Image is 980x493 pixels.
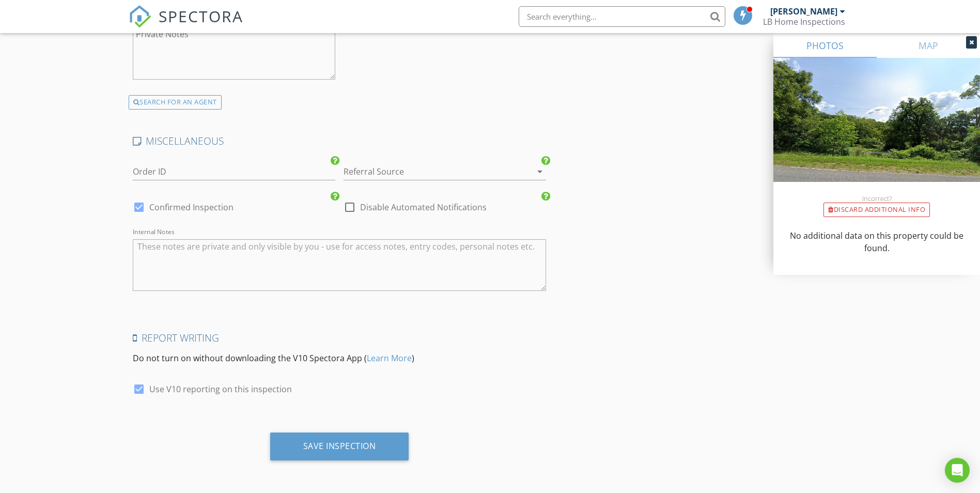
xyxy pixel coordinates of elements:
[770,6,837,17] div: [PERSON_NAME]
[149,202,234,212] label: Confirmed Inspection
[763,17,845,27] div: LB Home Inspections
[534,165,546,178] i: arrow_drop_down
[303,441,376,451] div: Save Inspection
[773,33,877,58] a: PHOTOS
[823,203,930,217] div: Discard Additional info
[129,5,151,28] img: The Best Home Inspection Software - Spectora
[133,352,547,364] p: Do not turn on without downloading the V10 Spectora App ( )
[129,95,222,110] div: SEARCH FOR AN AGENT
[773,58,980,207] img: streetview
[519,6,725,27] input: Search everything...
[786,229,968,254] p: No additional data on this property could be found.
[159,5,243,27] span: SPECTORA
[129,14,243,36] a: SPECTORA
[133,331,547,345] h4: Report Writing
[149,384,292,394] label: Use V10 reporting on this inspection
[877,33,980,58] a: MAP
[945,458,970,483] div: Open Intercom Messenger
[133,239,547,291] textarea: Internal Notes
[133,134,547,148] h4: MISCELLANEOUS
[773,194,980,203] div: Incorrect?
[360,202,487,212] label: Disable Automated Notifications
[367,352,412,364] a: Learn More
